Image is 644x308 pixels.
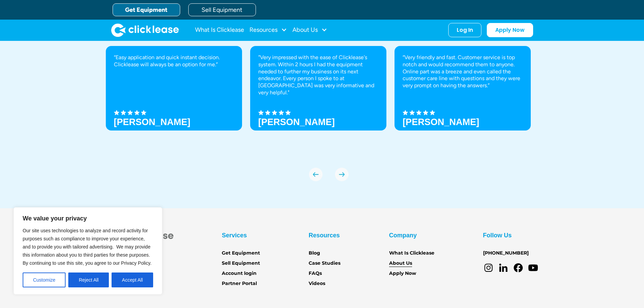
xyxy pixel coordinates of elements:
a: home [111,23,179,37]
img: Black star icon [416,110,422,115]
img: Black star icon [285,110,291,115]
div: next slide [335,168,349,181]
a: Sell Equipment [188,3,256,16]
a: Videos [309,280,325,287]
p: “Very friendly and fast. Customer service is top notch and would recommend them to anyone. Online... [403,54,523,89]
a: Blog [309,250,320,257]
img: Black star icon [121,110,126,115]
a: Partner Portal [222,280,257,287]
a: What Is Clicklease [195,23,244,37]
img: Black star icon [141,110,146,115]
img: Black star icon [409,110,415,115]
img: Black star icon [134,110,140,115]
a: What Is Clicklease [389,250,434,257]
img: Black star icon [127,110,133,115]
img: Clicklease logo [111,23,179,37]
div: Log In [457,27,473,33]
div: About Us [292,23,327,37]
div: Follow Us [483,230,512,241]
p: We value your privacy [23,214,153,222]
strong: [PERSON_NAME] [258,117,335,127]
img: Black star icon [258,110,264,115]
div: Resources [249,23,287,37]
a: About Us [389,260,412,267]
div: We value your privacy [14,207,162,294]
a: Sell Equipment [222,260,260,267]
a: Apply Now [389,270,416,277]
div: previous slide [309,168,323,181]
a: Get Equipment [113,3,180,16]
img: Black star icon [272,110,277,115]
button: Reject All [68,273,109,287]
img: Black star icon [403,110,408,115]
img: arrow Icon [309,168,323,181]
img: Black star icon [114,110,119,115]
a: [PHONE_NUMBER] [483,250,529,257]
a: Account login [222,270,257,277]
img: Black star icon [423,110,428,115]
p: "Very impressed with the ease of Clicklease's system. Within 2 hours I had the equipment needed t... [258,54,378,96]
div: Services [222,230,247,241]
a: Apply Now [487,23,533,37]
img: Black star icon [430,110,435,115]
div: Company [389,230,417,241]
img: Black star icon [279,110,284,115]
img: Black star icon [265,110,270,115]
div: 1 of 8 [106,46,242,154]
p: “Easy application and quick instant decision. Clicklease will always be an option for me.” [114,54,234,68]
div: carousel [106,46,539,181]
a: FAQs [309,270,322,277]
button: Customize [23,273,66,287]
div: 3 of 8 [395,46,531,154]
h3: [PERSON_NAME] [403,117,479,127]
a: Case Studies [309,260,340,267]
span: Our site uses technologies to analyze and record activity for purposes such as compliance to impr... [23,228,151,266]
a: Get Equipment [222,250,260,257]
div: Resources [309,230,340,241]
h3: [PERSON_NAME] [114,117,191,127]
img: arrow Icon [335,168,349,181]
div: 2 of 8 [250,46,386,154]
button: Accept All [112,273,153,287]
